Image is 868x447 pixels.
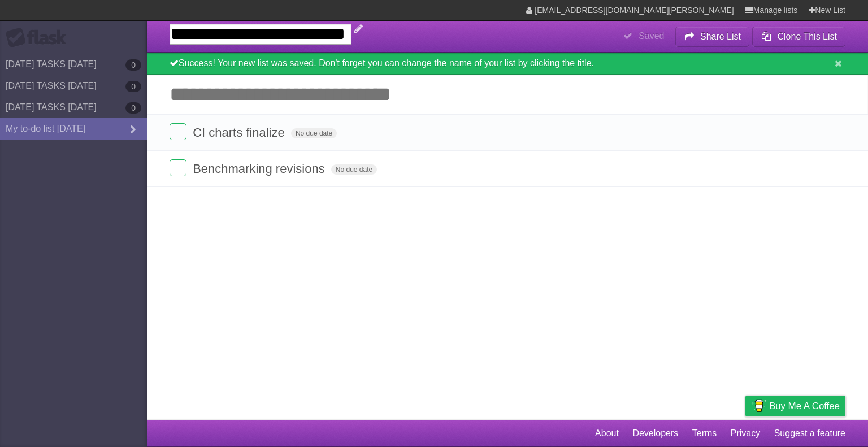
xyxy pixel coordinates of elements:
[6,28,73,48] div: Flask
[774,423,845,444] a: Suggest a feature
[632,423,678,444] a: Developers
[595,423,619,444] a: About
[170,123,186,140] label: Done
[731,423,760,444] a: Privacy
[639,31,664,41] b: Saved
[692,423,717,444] a: Terms
[170,159,186,176] label: Done
[752,27,845,47] button: Clone This List
[769,396,840,416] span: Buy me a coffee
[700,32,741,41] b: Share List
[193,162,328,176] span: Benchmarking revisions
[125,102,141,114] b: 0
[193,125,288,140] span: CI charts finalize
[125,81,141,92] b: 0
[745,396,845,416] a: Buy me a coffee
[291,128,337,138] span: No due date
[331,164,377,175] span: No due date
[125,59,141,71] b: 0
[675,27,750,47] button: Share List
[751,396,766,415] img: Buy me a coffee
[777,32,837,41] b: Clone This List
[147,53,868,75] div: Success! Your new list was saved. Don't forget you can change the name of your list by clicking t...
